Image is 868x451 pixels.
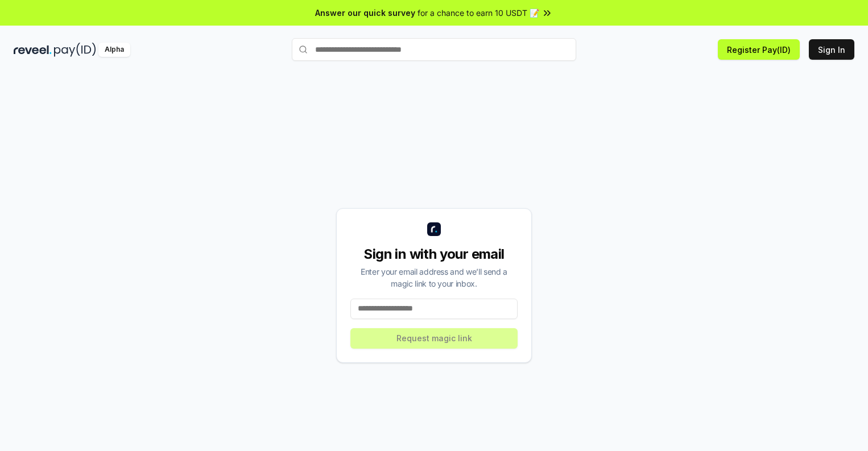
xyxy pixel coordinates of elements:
button: Register Pay(ID) [718,39,800,60]
button: Sign In [809,39,854,60]
div: Alpha [98,43,130,57]
div: Sign in with your email [350,245,518,263]
img: pay_id [54,43,96,57]
img: logo_small [427,222,441,236]
span: Answer our quick survey [315,7,415,19]
div: Enter your email address and we’ll send a magic link to your inbox. [350,266,518,289]
span: for a chance to earn 10 USDT 📝 [418,7,539,19]
img: reveel_dark [14,43,52,57]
